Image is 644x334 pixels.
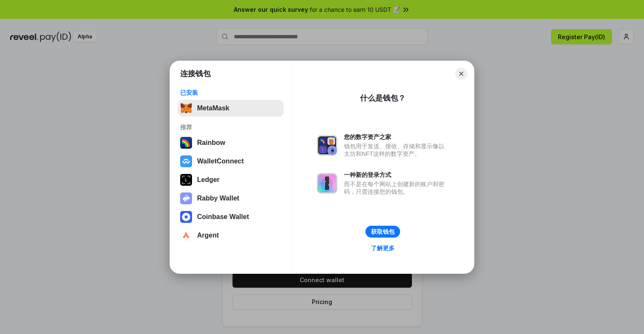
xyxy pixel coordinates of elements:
div: 您的数字资产之家 [344,133,449,141]
img: svg+xml,%3Csvg%20width%3D%22120%22%20height%3D%22120%22%20viewBox%3D%220%200%20120%20120%22%20fil... [180,137,192,149]
img: svg+xml,%3Csvg%20xmlns%3D%22http%3A%2F%2Fwww.w3.org%2F2000%2Fsvg%22%20fill%3D%22none%22%20viewBox... [317,135,337,155]
div: WalletConnect [197,158,244,165]
div: Ledger [197,176,219,184]
button: WalletConnect [178,153,284,170]
h1: 连接钱包 [180,69,211,79]
button: Argent [178,227,284,244]
button: 获取钱包 [365,226,400,238]
div: Rabby Wallet [197,195,239,202]
div: 已安装 [180,89,281,96]
img: svg+xml,%3Csvg%20xmlns%3D%22http%3A%2F%2Fwww.w3.org%2F2000%2Fsvg%22%20width%3D%2228%22%20height%3... [180,174,192,186]
img: svg+xml,%3Csvg%20width%3D%2228%22%20height%3D%2228%22%20viewBox%3D%220%200%2028%2028%22%20fill%3D... [180,230,192,241]
img: svg+xml,%3Csvg%20width%3D%2228%22%20height%3D%2228%22%20viewBox%3D%220%200%2028%2028%22%20fill%3D... [180,155,192,167]
img: svg+xml,%3Csvg%20xmlns%3D%22http%3A%2F%2Fwww.w3.org%2F2000%2Fsvg%22%20fill%3D%22none%22%20viewBox... [317,173,337,193]
div: MetaMask [197,104,229,112]
div: 获取钱包 [371,228,395,235]
div: 一种新的登录方式 [344,171,449,179]
img: svg+xml,%3Csvg%20width%3D%2228%22%20height%3D%2228%22%20viewBox%3D%220%200%2028%2028%22%20fill%3D... [180,211,192,223]
button: Coinbase Wallet [178,208,284,225]
div: Argent [197,232,219,239]
button: Rabby Wallet [178,190,284,207]
button: Ledger [178,171,284,188]
button: Rainbow [178,134,284,151]
div: 推荐 [180,123,281,131]
div: Coinbase Wallet [197,213,249,221]
button: MetaMask [178,100,284,117]
img: svg+xml,%3Csvg%20xmlns%3D%22http%3A%2F%2Fwww.w3.org%2F2000%2Fsvg%22%20fill%3D%22none%22%20viewBox... [180,192,192,204]
a: 了解更多 [366,243,400,254]
button: Close [455,68,467,80]
div: Rainbow [197,139,225,147]
div: 了解更多 [371,244,395,252]
div: 而不是在每个网站上创建新的账户和密码，只需连接您的钱包。 [344,180,449,195]
div: 钱包用于发送、接收、存储和显示像以太坊和NFT这样的数字资产。 [344,142,449,158]
div: 什么是钱包？ [360,93,406,103]
img: svg+xml,%3Csvg%20fill%3D%22none%22%20height%3D%2233%22%20viewBox%3D%220%200%2035%2033%22%20width%... [180,102,192,114]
